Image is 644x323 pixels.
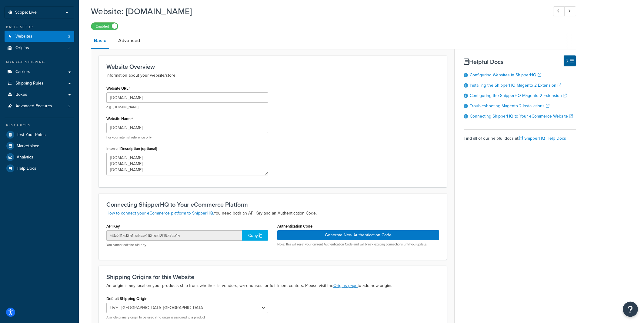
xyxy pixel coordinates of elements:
[470,72,541,78] a: Configuring Websites in ShipperHQ
[470,113,573,119] a: Connecting ShipperHQ to Your eCommerce Website
[91,33,109,49] a: Basic
[5,123,74,128] div: Resources
[106,72,439,79] p: Information about your website/store.
[106,105,268,109] p: e.g. [DOMAIN_NAME]
[106,153,268,175] textarea: [DOMAIN_NAME] [DOMAIN_NAME] [DOMAIN_NAME]
[68,104,70,109] span: 2
[15,34,32,39] span: Websites
[106,315,268,320] p: A single primary origin to be used if no origin is assigned to a product
[106,210,214,216] a: How to connect your eCommerce platform to ShipperHQ.
[17,155,33,160] span: Analytics
[470,92,567,99] a: Configuring the ShipperHQ Magento 2 Extension
[5,78,74,89] a: Shipping Rules
[15,10,37,15] span: Scope: Live
[470,103,549,109] a: Troubleshooting Magento 2 Installations
[115,33,143,48] a: Advanced
[106,282,439,289] p: An origin is any location your products ship from, whether its vendors, warehouses, or fulfillmen...
[106,201,439,208] h3: Connecting ShipperHQ to Your eCommerce Platform
[277,242,439,247] p: Note: this will reset your current Authentication Code and will break existing connections until ...
[17,132,46,138] span: Test Your Rates
[68,34,70,39] span: 2
[15,81,44,86] span: Shipping Rules
[106,296,147,301] label: Default Shipping Origin
[519,135,566,142] a: ShipperHQ Help Docs
[242,230,268,241] div: Copy
[470,82,561,88] a: Installing the ShipperHQ Magento 2 Extension
[5,129,74,140] a: Test Your Rates
[564,55,576,66] button: Hide Help Docs
[106,63,439,70] h3: Website Overview
[15,45,29,51] span: Origins
[106,146,157,151] label: Internal Description (optional)
[15,92,27,97] span: Boxes
[5,101,74,112] li: Advanced Features
[106,135,268,140] p: For your internal reference only
[5,141,74,152] a: Marketplace
[106,86,130,91] label: Website URL
[464,129,576,143] div: Find all of our helpful docs at:
[5,89,74,100] a: Boxes
[17,166,36,171] span: Help Docs
[5,42,74,54] li: Origins
[15,104,52,109] span: Advanced Features
[106,243,268,247] p: You cannot edit the API Key
[106,224,120,228] label: API Key
[5,152,74,163] a: Analytics
[277,230,439,240] button: Generate New Authentication Code
[333,282,358,289] a: Origins page
[5,25,74,30] div: Basic Setup
[17,144,39,149] span: Marketplace
[5,163,74,174] a: Help Docs
[5,101,74,112] a: Advanced Features2
[5,31,74,42] li: Websites
[5,42,74,54] a: Origins2
[106,116,133,121] label: Website Name
[277,224,312,228] label: Authentication Code
[5,60,74,65] div: Manage Shipping
[464,58,576,65] h3: Helpful Docs
[91,23,118,30] label: Enabled
[106,210,439,217] p: You need both an API Key and an Authentication Code.
[5,31,74,42] a: Websites2
[553,6,565,16] a: Previous Record
[564,6,576,16] a: Next Record
[91,5,542,17] h1: Website: [DOMAIN_NAME]
[5,66,74,78] a: Carriers
[623,302,638,317] button: Open Resource Center
[106,274,439,280] h3: Shipping Origins for this Website
[68,45,70,51] span: 2
[15,69,30,75] span: Carriers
